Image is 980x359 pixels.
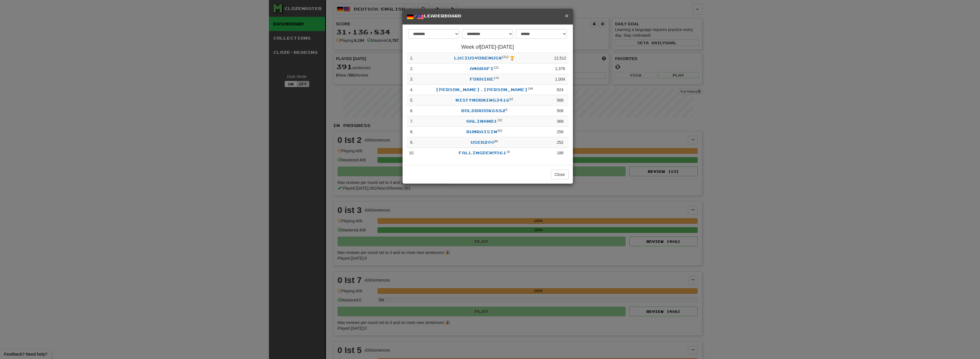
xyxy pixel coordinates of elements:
[407,137,417,148] td: 9 .
[407,53,417,63] td: 1 .
[407,74,417,85] td: 3 .
[552,127,569,137] td: 256
[565,12,568,19] span: ×
[552,148,569,158] td: 188
[407,148,417,158] td: 10 .
[552,106,569,116] td: 508
[459,150,507,155] a: FallingDew9561
[552,74,569,85] td: 1,004
[407,85,417,95] td: 4 .
[552,116,569,127] td: 368
[510,56,514,60] span: 🏆
[466,119,497,124] a: halinanb1
[456,98,510,102] a: MistyMorning3416
[502,55,509,59] sup: Level 1212
[407,127,417,137] td: 8 .
[407,44,569,50] h4: Week of [DATE] - [DATE]
[407,95,417,106] td: 5 .
[552,63,569,74] td: 1,376
[510,97,513,101] sup: Level 63
[552,85,569,95] td: 624
[528,87,533,90] sup: Level 144
[470,66,494,71] a: amarafi
[454,56,502,60] a: LuciusVorenusX
[497,118,502,122] sup: Level 132
[565,13,568,19] button: Close
[494,76,499,80] sup: Level 174
[466,129,497,134] a: rumraisin
[506,108,507,111] sup: Level 5
[407,106,417,116] td: 6 .
[471,140,495,145] a: user200
[461,108,506,113] a: BoldBrook6882
[552,95,569,106] td: 568
[497,129,502,132] sup: Level 333
[470,77,494,81] a: forhire
[407,13,569,20] h5: / Leaderboard
[494,66,499,69] sup: Level 121
[552,53,569,63] td: 12,512
[436,87,528,92] a: [PERSON_NAME].[PERSON_NAME]
[495,140,498,143] sup: Level 84
[552,137,569,148] td: 252
[407,63,417,74] td: 2 .
[551,170,569,179] button: Close
[507,150,510,153] sup: Level 16
[407,116,417,127] td: 7 .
